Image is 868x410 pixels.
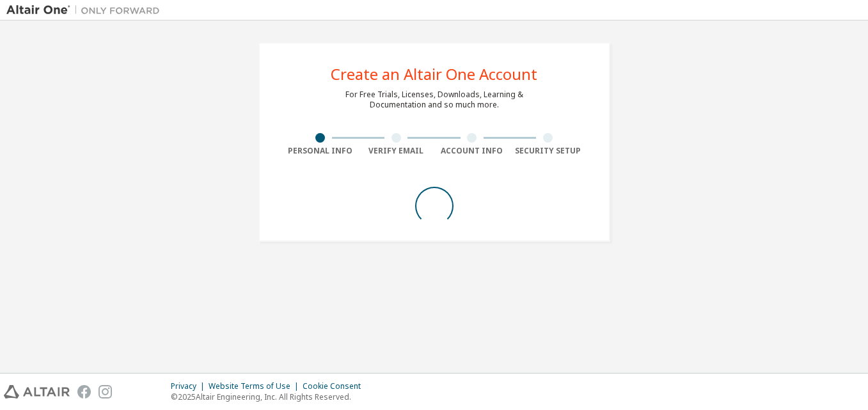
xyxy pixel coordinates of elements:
div: Security Setup [510,146,586,156]
div: Privacy [171,381,209,391]
img: instagram.svg [99,385,112,398]
img: Altair One [6,4,166,17]
div: Personal Info [283,146,359,156]
div: Website Terms of Use [209,381,303,391]
div: Verify Email [358,146,434,156]
div: For Free Trials, Licenses, Downloads, Learning & Documentation and so much more. [345,90,523,110]
p: © 2025 Altair Engineering, Inc. All Rights Reserved. [171,391,368,402]
div: Account Info [434,146,510,156]
div: Cookie Consent [303,381,368,391]
img: altair_logo.svg [4,385,70,398]
div: Create an Altair One Account [331,67,537,82]
img: facebook.svg [77,385,91,398]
